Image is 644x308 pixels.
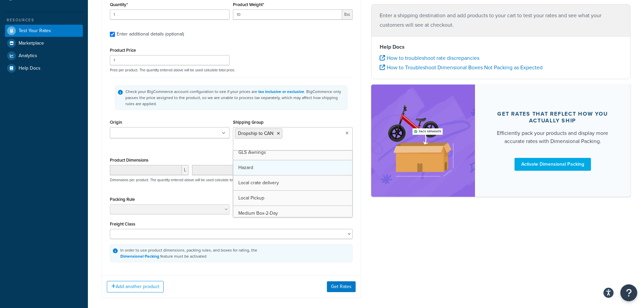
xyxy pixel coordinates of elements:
[117,29,184,39] div: Enter additional details (optional)
[110,158,148,163] label: Product Dimensions
[5,62,83,74] a: Help Docs
[108,68,354,72] p: Price per product. The quantity entered above will be used calculate total price.
[238,210,278,217] span: Medium Box-2-Day
[381,95,465,186] img: feature-image-dim-d40ad3071a2b3c8e08177464837368e35600d3c5e73b18a22c1e4bb210dc32ac.png
[491,111,615,124] div: Get rates that reflect how you actually ship
[238,164,253,171] span: Hazard
[110,9,230,20] input: 0.0
[120,253,159,259] a: Dimensional Packing
[238,194,264,202] span: Local Pickup
[110,2,128,7] label: Quantity*
[515,158,591,171] a: Activate Dimensional Packing
[380,11,622,30] p: Enter a shipping destination and add products to your cart to test your rates and see what your c...
[110,32,115,37] input: Enter additional details (optional)
[327,281,356,292] button: Get Rates
[5,17,83,23] div: Resources
[5,25,83,37] a: Test Your Rates
[380,64,543,71] a: How to Troubleshoot Dimensional Boxes Not Packing as Expected
[620,284,637,301] button: Open Resource Center
[238,130,273,137] span: Dropship to CAN
[491,129,615,145] div: Efficiently pack your products and display more accurate rates with Dimensional Packing.
[233,2,264,7] label: Product Weight*
[258,89,304,95] a: tax inclusive or exclusive
[120,247,257,259] div: In order to use product dimensions, packing rules, and boxes for rating, the feature must be acti...
[125,89,344,107] div: Check your BigCommerce account configuration to see if your prices are . BigCommerce only passes ...
[107,281,164,292] button: Add another product
[342,9,353,20] span: lbs
[19,41,44,46] span: Marketplace
[5,37,83,49] a: Marketplace
[19,66,41,71] span: Help Docs
[5,50,83,62] a: Analytics
[233,9,342,20] input: 0.00
[380,54,479,62] a: How to troubleshoot rate discrepancies
[108,177,250,182] p: Dimensions per product. The quantity entered above will be used calculate total volume.
[110,48,136,53] label: Product Price
[238,179,279,186] span: Local crate delivery
[233,191,352,206] a: Local Pickup
[238,149,266,156] span: GLS Awnings
[233,120,264,125] label: Shipping Group
[19,53,37,59] span: Analytics
[182,165,189,175] span: L
[380,43,622,51] h4: Help Docs
[110,120,122,125] label: Origin
[19,28,51,34] span: Test Your Rates
[233,160,352,175] a: Hazard
[110,197,135,202] label: Packing Rule
[233,206,352,221] a: Medium Box-2-Day
[233,175,352,190] a: Local crate delivery
[110,221,135,227] label: Freight Class
[233,145,352,160] a: GLS Awnings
